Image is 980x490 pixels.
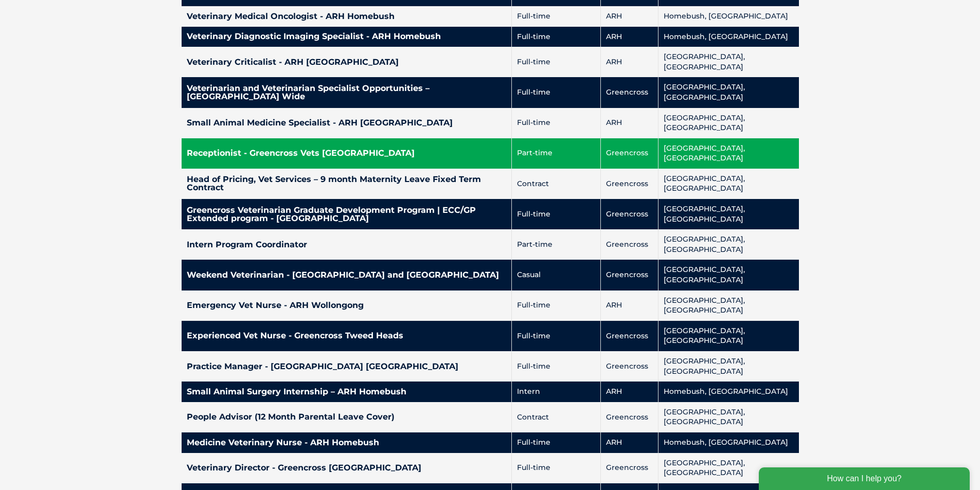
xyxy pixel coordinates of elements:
[658,402,799,432] td: [GEOGRAPHIC_DATA], [GEOGRAPHIC_DATA]
[512,169,601,199] td: Contract
[601,260,658,290] td: Greencross
[512,77,601,107] td: Full-time
[512,402,601,432] td: Contract
[658,291,799,321] td: [GEOGRAPHIC_DATA], [GEOGRAPHIC_DATA]
[601,402,658,432] td: Greencross
[187,362,507,371] h4: Practice Manager - [GEOGRAPHIC_DATA] [GEOGRAPHIC_DATA]
[512,321,601,351] td: Full-time
[512,108,601,138] td: Full-time
[601,6,658,27] td: ARH
[658,138,799,169] td: [GEOGRAPHIC_DATA], [GEOGRAPHIC_DATA]
[658,199,799,229] td: [GEOGRAPHIC_DATA], [GEOGRAPHIC_DATA]
[601,432,658,453] td: ARH
[658,77,799,107] td: [GEOGRAPHIC_DATA], [GEOGRAPHIC_DATA]
[601,169,658,199] td: Greencross
[658,229,799,260] td: [GEOGRAPHIC_DATA], [GEOGRAPHIC_DATA]
[187,149,507,157] h4: Receptionist - Greencross Vets [GEOGRAPHIC_DATA]
[512,291,601,321] td: Full-time
[187,413,507,421] h4: People Advisor (12 Month Parental Leave Cover)
[960,47,970,57] button: Search
[512,260,601,290] td: Casual
[512,432,601,453] td: Full-time
[187,84,507,101] h4: Veterinarian and Veterinarian Specialist Opportunities – [GEOGRAPHIC_DATA] Wide
[601,138,658,169] td: Greencross
[601,77,658,107] td: Greencross
[512,229,601,260] td: Part-time
[601,321,658,351] td: Greencross
[601,351,658,382] td: Greencross
[512,138,601,169] td: Part-time
[512,453,601,483] td: Full-time
[601,27,658,47] td: ARH
[658,47,799,77] td: [GEOGRAPHIC_DATA], [GEOGRAPHIC_DATA]
[187,119,507,127] h4: Small Animal Medicine Specialist - ARH [GEOGRAPHIC_DATA]
[601,47,658,77] td: ARH
[187,241,507,249] h4: Intern Program Coordinator
[187,58,507,66] h4: Veterinary Criticalist - ARH [GEOGRAPHIC_DATA]
[6,6,217,29] div: How can I help you?
[658,351,799,382] td: [GEOGRAPHIC_DATA], [GEOGRAPHIC_DATA]
[512,47,601,77] td: Full-time
[187,301,507,310] h4: Emergency Vet Nurse - ARH Wollongong
[658,169,799,199] td: [GEOGRAPHIC_DATA], [GEOGRAPHIC_DATA]
[512,6,601,27] td: Full-time
[601,108,658,138] td: ARH
[512,27,601,47] td: Full-time
[658,453,799,483] td: [GEOGRAPHIC_DATA], [GEOGRAPHIC_DATA]
[187,175,507,192] h4: Head of Pricing, Vet Services – 9 month Maternity Leave Fixed Term Contract
[512,351,601,382] td: Full-time
[512,199,601,229] td: Full-time
[187,464,507,472] h4: Veterinary Director - Greencross [GEOGRAPHIC_DATA]
[658,382,799,402] td: Homebush, [GEOGRAPHIC_DATA]
[187,388,507,396] h4: Small Animal Surgery Internship – ARH Homebush
[658,108,799,138] td: [GEOGRAPHIC_DATA], [GEOGRAPHIC_DATA]
[601,453,658,483] td: Greencross
[601,199,658,229] td: Greencross
[658,260,799,290] td: [GEOGRAPHIC_DATA], [GEOGRAPHIC_DATA]
[601,229,658,260] td: Greencross
[187,32,507,41] h4: Veterinary Diagnostic Imaging Specialist - ARH Homebush
[658,321,799,351] td: [GEOGRAPHIC_DATA], [GEOGRAPHIC_DATA]
[601,382,658,402] td: ARH
[187,332,507,340] h4: Experienced Vet Nurse - Greencross Tweed Heads
[187,206,507,223] h4: Greencross Veterinarian Graduate Development Program | ECC/GP Extended program - [GEOGRAPHIC_DATA]
[658,432,799,453] td: Homebush, [GEOGRAPHIC_DATA]
[658,6,799,27] td: Homebush, [GEOGRAPHIC_DATA]
[601,291,658,321] td: ARH
[187,271,507,279] h4: Weekend Veterinarian - [GEOGRAPHIC_DATA] and [GEOGRAPHIC_DATA]
[512,382,601,402] td: Intern
[187,12,507,21] h4: Veterinary Medical Oncologist - ARH Homebush
[187,439,507,447] h4: Medicine Veterinary Nurse - ARH Homebush
[658,27,799,47] td: Homebush, [GEOGRAPHIC_DATA]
